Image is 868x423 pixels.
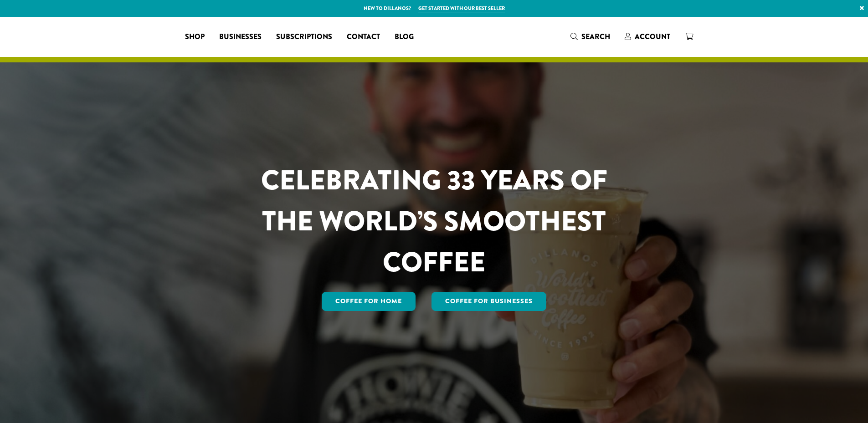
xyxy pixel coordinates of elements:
a: Shop [178,30,212,44]
span: Subscriptions [276,31,332,43]
span: Businesses [219,31,262,43]
a: Coffee for Home [322,292,416,311]
a: Coffee For Businesses [431,292,546,311]
span: Search [581,31,610,42]
span: Account [635,31,670,42]
span: Contact [347,31,380,43]
span: Blog [395,31,414,43]
a: Search [563,29,617,44]
span: Shop [185,31,205,43]
h1: CELEBRATING 33 YEARS OF THE WORLD’S SMOOTHEST COFFEE [234,160,634,283]
a: Get started with our best seller [418,5,505,12]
